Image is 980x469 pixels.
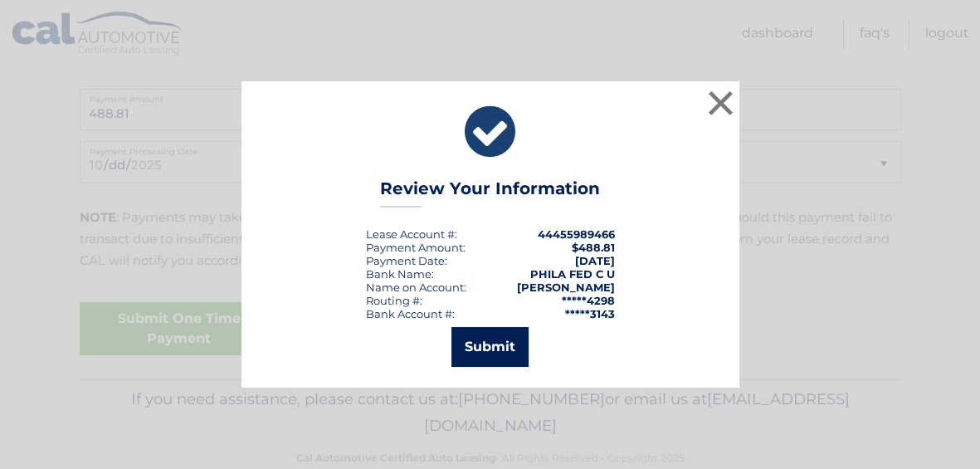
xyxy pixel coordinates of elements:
strong: [PERSON_NAME] [517,281,615,294]
div: Bank Account #: [366,307,455,320]
strong: PHILA FED C U [530,267,615,281]
button: × [705,86,738,120]
span: [DATE] [575,254,615,267]
h3: Review Your Information [380,178,600,208]
span: $488.81 [572,241,615,254]
div: Name on Account: [366,281,466,294]
span: Payment Date [366,254,445,267]
div: Lease Account #: [366,227,457,241]
strong: 44455989466 [538,227,615,241]
div: Routing #: [366,294,422,307]
div: Payment Amount: [366,241,466,254]
div: Bank Name: [366,267,434,281]
div: : [366,254,447,267]
button: Submit [451,327,529,367]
